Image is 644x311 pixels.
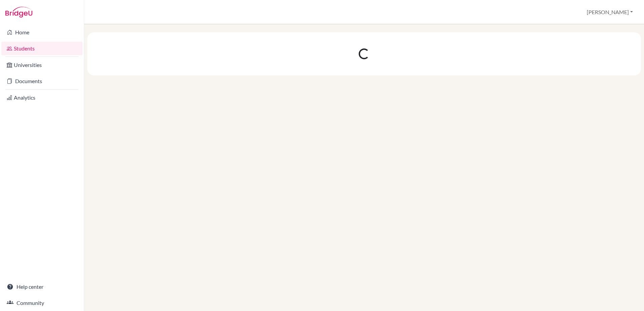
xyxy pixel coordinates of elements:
a: Students [1,42,83,55]
a: Universities [1,58,83,72]
img: Bridge-U [5,7,32,18]
a: Home [1,26,83,39]
a: Community [1,296,83,310]
a: Help center [1,280,83,293]
button: [PERSON_NAME] [584,6,636,19]
a: Documents [1,74,83,88]
a: Analytics [1,91,83,104]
